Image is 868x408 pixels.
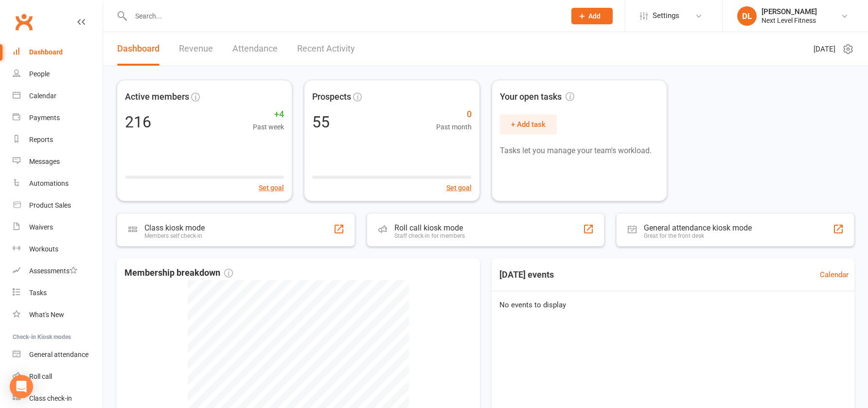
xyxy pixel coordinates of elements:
[814,43,835,55] span: [DATE]
[492,266,562,284] h3: [DATE] events
[446,182,472,193] button: Set goal
[144,232,205,239] div: Members self check-in
[29,92,56,100] div: Calendar
[644,232,752,239] div: Great for the front desk
[179,32,213,66] a: Revenue
[588,12,601,20] span: Add
[29,136,53,143] div: Reports
[762,16,817,25] div: Next Level Fitness
[394,232,465,239] div: Staff check-in for members
[29,114,60,122] div: Payments
[29,179,69,187] div: Automations
[144,223,205,232] div: Class kiosk mode
[13,195,103,216] a: Product Sales
[499,90,574,104] span: Your open tasks
[13,344,103,366] a: General attendance kiosk mode
[253,107,284,122] span: +4
[124,266,233,280] span: Membership breakdown
[297,32,355,66] a: Recent Activity
[117,32,159,66] a: Dashboard
[29,70,50,78] div: People
[820,269,849,281] a: Calendar
[259,182,284,193] button: Set goal
[29,158,60,165] div: Messages
[13,129,103,151] a: Reports
[737,6,757,26] div: DL
[29,289,47,297] div: Tasks
[29,267,77,275] div: Assessments
[29,394,72,402] div: Class check-in
[13,216,103,238] a: Waivers
[312,90,351,104] span: Prospects
[13,41,103,63] a: Dashboard
[12,10,36,34] a: Clubworx
[29,201,71,209] div: Product Sales
[13,63,103,85] a: People
[13,260,103,282] a: Assessments
[13,366,103,388] a: Roll call
[29,351,89,358] div: General attendance
[13,107,103,129] a: Payments
[125,90,189,104] span: Active members
[10,375,33,398] div: Open Intercom Messenger
[312,114,330,130] div: 55
[253,122,284,132] span: Past week
[499,144,658,157] p: Tasks let you manage your team's workload.
[653,5,679,27] span: Settings
[394,223,465,232] div: Roll call kiosk mode
[13,238,103,260] a: Workouts
[13,304,103,326] a: What's New
[13,85,103,107] a: Calendar
[644,223,752,232] div: General attendance kiosk mode
[499,114,556,135] button: + Add task
[29,311,64,319] div: What's New
[29,48,63,56] div: Dashboard
[436,122,472,132] span: Past month
[13,282,103,304] a: Tasks
[13,151,103,173] a: Messages
[762,7,817,16] div: [PERSON_NAME]
[232,32,278,66] a: Attendance
[13,173,103,195] a: Automations
[571,8,613,24] button: Add
[29,223,53,231] div: Waivers
[488,291,859,319] div: No events to display
[29,373,52,380] div: Roll call
[125,114,151,130] div: 216
[29,245,58,253] div: Workouts
[436,107,472,122] span: 0
[128,9,559,23] input: Search...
